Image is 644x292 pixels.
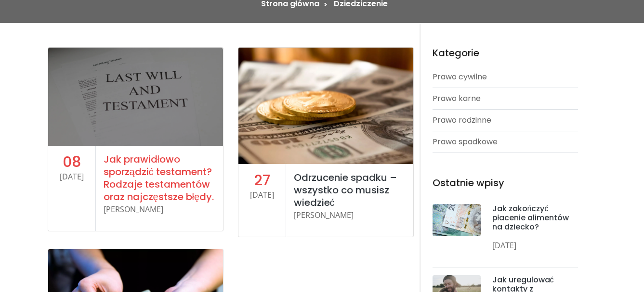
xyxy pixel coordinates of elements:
p: [PERSON_NAME] [294,209,406,221]
a: Jak zakończyć płacenie alimentów na dziecko? [492,203,569,232]
a: Jak prawidłowo sporządzić testament? Rodzaje testamentów oraz najczęstsze błędy. [104,152,214,203]
a: Odrzucenie spadku – wszystko co musisz wiedzieć [294,171,397,209]
a: blog-thumbnail [48,48,223,146]
img: post-thumb [433,204,481,236]
a: Prawo karne [433,88,578,109]
a: blog-thumbnail [238,48,413,164]
h4: Kategorie [433,47,578,59]
p: [DATE] [492,240,578,252]
a: Prawo rodzinne [433,110,578,131]
h4: Ostatnie wpisy [433,177,578,189]
p: [PERSON_NAME] [104,203,215,216]
a: Prawo spadkowe [433,131,578,152]
a: Prawo cywilne [433,66,578,88]
p: [DATE] [250,189,274,201]
h3: 08 [60,153,84,171]
h3: 27 [250,172,274,189]
p: [DATE] [60,171,84,183]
